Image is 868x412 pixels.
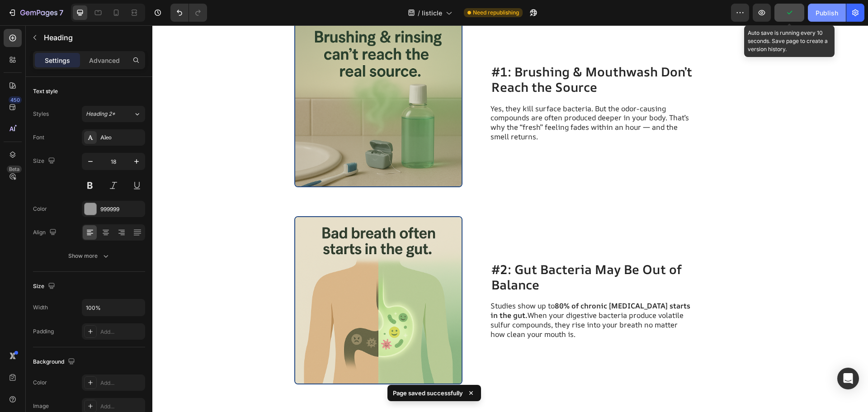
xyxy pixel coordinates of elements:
span: / [418,8,420,18]
div: Color [33,205,47,213]
span: Heading 2* [86,110,115,118]
div: Padding [33,327,54,336]
p: Page saved successfully [393,388,463,398]
p: Studies show up to When your digestive bacteria produce volatile sulfur compounds, they rise into... [338,276,541,313]
div: Image [33,402,49,410]
div: Size [33,280,57,293]
div: Styles [33,110,49,118]
button: Heading 2* [82,106,145,122]
button: 7 [4,4,67,22]
div: 450 [9,96,22,104]
p: Yes, they kill surface bacteria. But the odor-causing compounds are often produced deeper in your... [338,79,541,116]
div: Font [33,133,44,142]
div: Aleo [100,134,143,142]
iframe: Design area [152,25,868,412]
div: Show more [68,251,110,260]
p: Heading [44,32,142,43]
div: Add... [100,328,143,336]
div: 999999 [100,205,143,213]
span: listicle [422,8,442,18]
div: Width [33,303,48,312]
div: Open Intercom Messenger [837,368,859,389]
button: Publish [808,4,846,22]
h2: #1: Brushing & Mouthwash Don’t Reach the Source [338,38,574,70]
div: Add... [100,379,143,387]
div: Background [33,356,77,368]
h2: #2: Gut Bacteria May Be Out of Balance [338,236,574,268]
p: 7 [59,7,63,18]
div: Add... [100,403,143,411]
p: Settings [45,56,70,65]
div: Align [33,227,58,239]
button: Show more [33,248,145,264]
div: Beta [7,166,22,173]
div: Text style [33,87,58,95]
input: Auto [82,299,145,316]
p: Advanced [89,56,120,65]
div: Color [33,379,47,387]
strong: 80% of chronic [MEDICAL_DATA] starts in the gut. [338,275,538,295]
span: Need republishing [473,9,519,17]
div: Publish [816,8,838,18]
div: Size [33,155,57,167]
div: Undo/Redo [170,4,207,22]
img: gempages_581411444419986345-3b1059b7-7c4b-4d9e-8a7a-a8b2060ee66c.png [143,192,310,359]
